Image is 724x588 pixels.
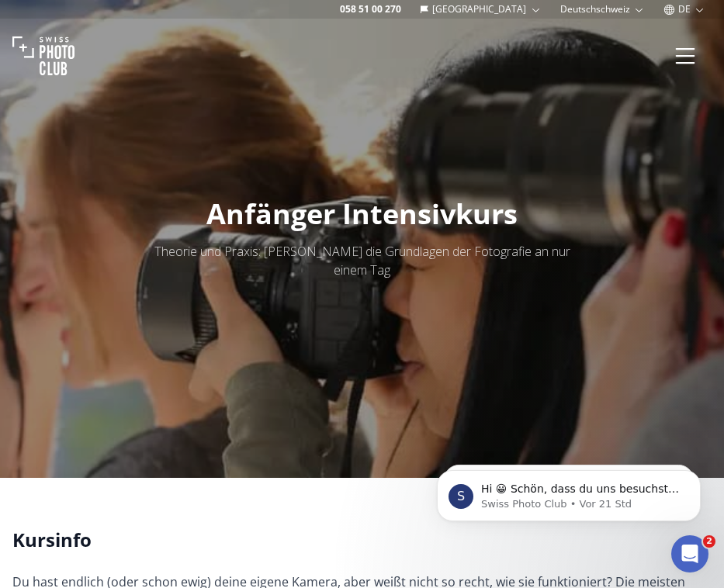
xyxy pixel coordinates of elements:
[659,29,712,82] button: Menu
[12,25,74,87] img: Swiss photo club
[12,527,712,552] h2: Kursinfo
[671,535,708,572] iframe: Intercom live chat
[703,535,715,548] span: 2
[206,195,518,233] span: Anfänger Intensivkurs
[340,3,401,16] a: 058 51 00 270
[414,438,724,546] iframe: Intercom notifications Nachricht
[154,243,570,278] span: Theorie und Praxis: [PERSON_NAME] die Grundlagen der Fotografie an nur einem Tag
